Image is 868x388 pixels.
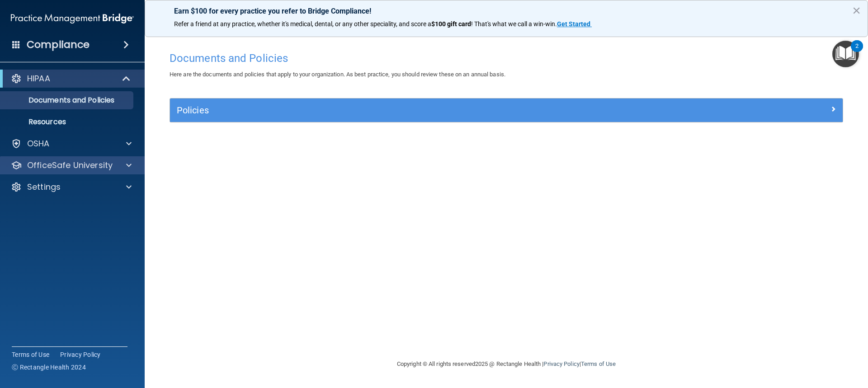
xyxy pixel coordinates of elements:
[27,160,113,171] p: OfficeSafe University
[170,52,843,64] h4: Documents and Policies
[557,20,590,28] strong: Get Started
[27,38,90,51] h4: Compliance
[6,96,129,105] p: Documents and Policies
[581,360,616,367] a: Terms of Use
[27,138,50,149] p: OSHA
[11,9,134,28] img: PMB logo
[12,363,86,372] span: Ⓒ Rectangle Health 2024
[60,350,101,359] a: Privacy Policy
[543,360,579,367] a: Privacy Policy
[11,138,132,149] a: OSHA
[11,73,131,84] a: HIPAA
[177,105,668,115] h5: Policies
[27,182,61,192] p: Settings
[852,3,861,18] button: Close
[557,20,592,28] a: Get Started
[6,117,129,126] p: Resources
[11,182,132,192] a: Settings
[11,160,132,171] a: OfficeSafe University
[471,20,557,28] span: ! That's what we call a win-win.
[177,103,836,117] a: Policies
[832,41,859,67] button: Open Resource Center, 2 new notifications
[170,71,505,78] span: Here are the documents and policies that apply to your organization. As best practice, you should...
[27,73,50,84] p: HIPAA
[174,7,839,15] p: Earn $100 for every practice you refer to Bridge Compliance!
[12,350,49,359] a: Terms of Use
[174,20,431,28] span: Refer a friend at any practice, whether it's medical, dental, or any other speciality, and score a
[341,350,671,379] div: Copyright © All rights reserved 2025 @ Rectangle Health | |
[855,46,859,58] div: 2
[431,20,471,28] strong: $100 gift card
